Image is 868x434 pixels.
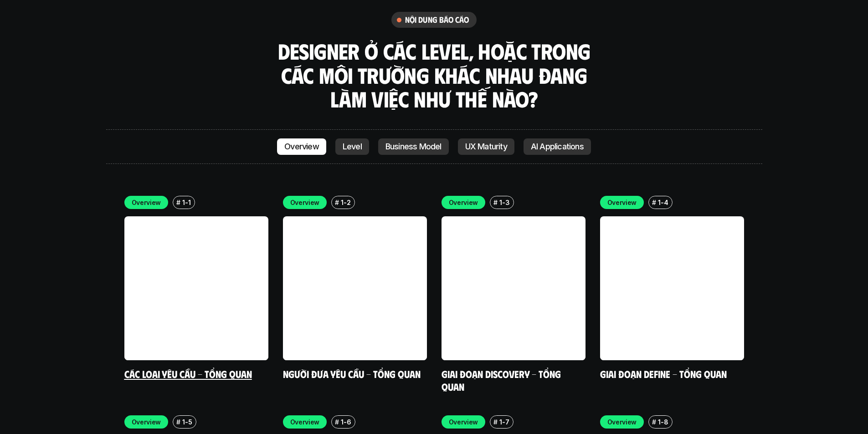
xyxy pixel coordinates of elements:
p: 1-8 [658,417,668,427]
h6: # [176,199,180,206]
p: Overview [607,417,637,427]
h6: # [335,199,339,206]
a: UX Maturity [458,138,514,155]
p: 1-1 [182,198,190,207]
h6: # [176,419,180,425]
p: Overview [607,198,637,207]
p: Overview [132,198,161,207]
p: Overview [290,198,320,207]
h6: # [652,199,656,206]
a: Giai đoạn Discovery - Tổng quan [442,368,563,393]
p: AI Applications [531,142,584,151]
h6: nội dung báo cáo [405,15,469,25]
p: Level [343,142,362,151]
p: 1-6 [341,417,351,427]
h6: # [335,419,339,425]
a: Các loại yêu cầu - Tổng quan [124,368,252,380]
p: Business Model [385,142,442,151]
p: Overview [449,417,478,427]
h6: # [493,419,498,425]
h6: # [652,419,656,425]
h6: # [493,199,498,206]
p: 1-5 [182,417,192,427]
a: Người đưa yêu cầu - Tổng quan [283,368,421,380]
p: 1-7 [499,417,509,427]
p: 1-2 [341,198,350,207]
p: Overview [290,417,320,427]
a: AI Applications [524,138,591,155]
p: UX Maturity [465,142,507,151]
p: 1-3 [499,198,509,207]
p: Overview [132,417,161,427]
p: Overview [284,142,319,151]
a: Business Model [378,138,449,155]
a: Level [335,138,369,155]
a: Overview [277,138,326,155]
p: Overview [449,198,478,207]
p: 1-4 [658,198,668,207]
a: Giai đoạn Define - Tổng quan [600,368,727,380]
h3: Designer ở các level, hoặc trong các môi trường khác nhau đang làm việc như thế nào? [275,39,594,111]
